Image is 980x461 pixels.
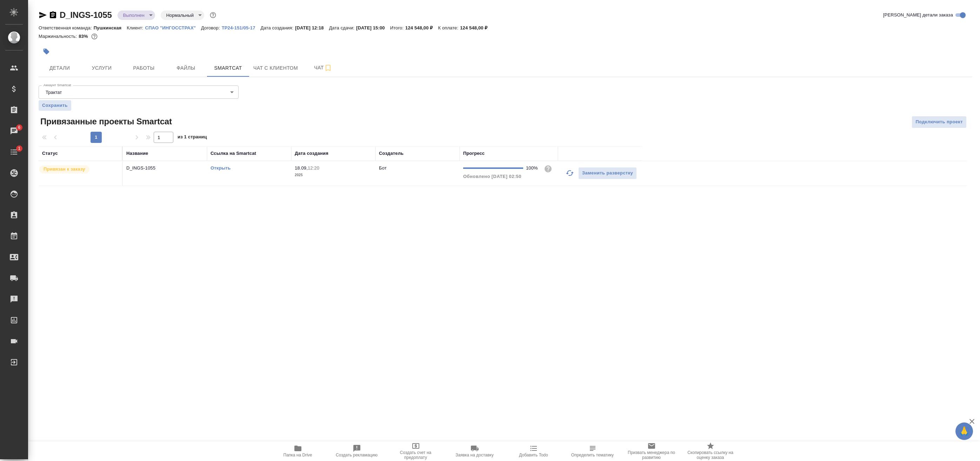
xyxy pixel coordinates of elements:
button: Призвать менеджера по развитию [622,441,681,461]
div: Название [126,150,148,157]
a: ТР24-151/05-17 [222,25,261,30]
p: Дата сдачи: [329,25,356,30]
button: Добавить тэг [39,44,54,59]
span: Папка на Drive [284,453,312,457]
p: 2025 [295,172,372,179]
div: Трактат [39,85,239,99]
p: Договор: [201,25,222,30]
button: 🙏 [955,422,973,440]
p: 83% [79,34,89,39]
span: [PERSON_NAME] детали заказа [883,12,953,19]
button: Скопировать ссылку для ЯМессенджера [39,11,47,19]
p: Пушкинская [94,25,127,30]
p: Ответственная команда: [39,25,94,30]
p: [DATE] 15:00 [356,25,390,30]
button: Доп статусы указывают на важность/срочность заказа [208,11,218,20]
p: Привязан к заказу [44,166,85,173]
button: Подключить проект [912,116,967,128]
button: Нормальный [164,12,196,18]
button: Сохранить [39,100,71,111]
button: Заявка на доставку [445,441,504,461]
span: Создать рекламацию [336,453,378,457]
p: 12:20 [308,165,319,171]
div: Ссылка на Smartcat [211,150,256,157]
p: 124 548,00 ₽ [460,25,493,30]
button: Трактат [44,89,64,95]
p: Маржинальность: [39,34,79,39]
button: Создать рекламацию [327,441,386,461]
span: Чат с клиентом [253,64,298,73]
p: 18.09, [295,165,308,171]
button: 17498.75 RUB; [90,32,99,41]
a: D_INGS-1055 [60,10,112,20]
button: Скопировать ссылку на оценку заказа [681,441,740,461]
span: Добавить Todo [519,453,548,457]
span: Обновлено [DATE] 02:50 [463,174,521,179]
button: Добавить Todo [504,441,563,461]
span: 1 [14,145,25,152]
button: Обновить прогресс [561,165,578,181]
button: Скопировать ссылку [49,11,57,19]
span: Привязанные проекты Smartcat [39,116,172,127]
span: Работы [127,64,161,73]
a: 1 [2,143,26,161]
span: 🙏 [958,424,970,439]
p: Дата создания: [261,25,295,30]
p: D_INGS-1055 [126,165,204,172]
span: из 1 страниц [178,133,207,143]
span: Скопировать ссылку на оценку заказа [685,450,736,460]
button: Выполнен [121,12,147,18]
a: Открыть [211,165,231,171]
span: Заменить разверстку [582,169,633,177]
span: Smartcat [211,64,245,73]
span: Призвать менеджера по развитию [626,450,677,460]
p: Клиент: [127,25,145,30]
div: Дата создания [295,150,328,157]
span: Чат [306,63,340,72]
button: Создать счет на предоплату [386,441,445,461]
span: Заявка на доставку [455,453,493,457]
span: Детали [43,64,76,73]
div: Статус [42,150,58,157]
p: Итого: [390,25,405,30]
button: Папка на Drive [268,441,327,461]
span: Файлы [169,64,203,73]
div: Выполнен [161,11,204,20]
span: Подключить проект [915,118,963,126]
a: 6 [2,122,26,140]
div: Выполнен [118,11,155,20]
p: СПАО "ИНГОССТРАХ" [145,25,201,30]
span: Сохранить [42,102,68,109]
p: 124 548,00 ₽ [405,25,438,30]
button: Заменить разверстку [578,167,637,179]
p: Бот [379,165,387,171]
p: К оплате: [438,25,460,30]
div: Прогресс [463,150,485,157]
div: Создатель [379,150,404,157]
span: Определить тематику [571,453,614,457]
span: Услуги [85,64,119,73]
a: СПАО "ИНГОССТРАХ" [145,25,201,30]
button: Определить тематику [563,441,622,461]
div: 100% [526,165,538,172]
p: ТР24-151/05-17 [222,25,261,30]
span: 6 [14,124,25,131]
span: Создать счет на предоплату [391,450,441,460]
p: [DATE] 12:18 [295,25,329,30]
